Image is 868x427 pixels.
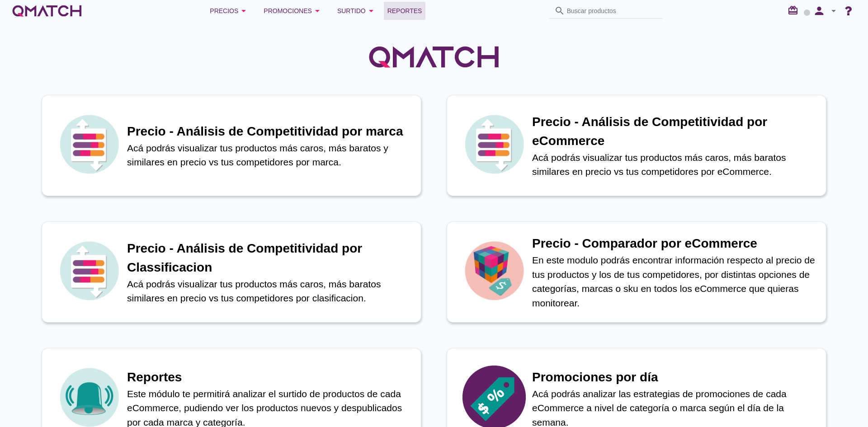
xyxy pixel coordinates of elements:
[366,34,502,80] img: QMatchLogo
[57,239,121,302] img: icon
[554,5,565,16] i: search
[256,2,330,20] button: Promociones
[532,368,817,387] h1: Promociones por día
[264,5,323,16] div: Promociones
[127,277,412,305] p: Acá podrás visualizar tus productos más caros, más baratos similares en precio vs tus competidore...
[203,2,256,20] button: Precios
[366,5,377,16] i: arrow_drop_down
[127,368,412,387] h1: Reportes
[567,4,657,18] input: Buscar productos
[788,5,802,16] i: redeem
[312,5,323,16] i: arrow_drop_down
[810,5,828,17] i: person
[127,239,412,277] h1: Precio - Análisis de Competitividad por Classificacion
[387,5,422,16] span: Reportes
[11,2,83,20] a: white-qmatch-logo
[29,221,434,323] a: iconPrecio - Análisis de Competitividad por ClassificacionAcá podrás visualizar tus productos más...
[238,5,249,16] i: arrow_drop_down
[434,221,839,323] a: iconPrecio - Comparador por eCommerceEn este modulo podrás encontrar información respecto al prec...
[29,95,434,196] a: iconPrecio - Análisis de Competitividad por marcaAcá podrás visualizar tus productos más caros, m...
[127,122,412,141] h1: Precio - Análisis de Competitividad por marca
[337,5,377,16] div: Surtido
[384,2,426,20] a: Reportes
[532,234,817,253] h1: Precio - Comparador por eCommerce
[57,113,121,176] img: icon
[462,239,526,302] img: icon
[434,95,839,196] a: iconPrecio - Análisis de Competitividad por eCommerceAcá podrás visualizar tus productos más caro...
[462,113,526,176] img: icon
[532,113,817,150] h1: Precio - Análisis de Competitividad por eCommerce
[828,5,839,16] i: arrow_drop_down
[127,141,412,169] p: Acá podrás visualizar tus productos más caros, más baratos y similares en precio vs tus competido...
[532,253,817,310] p: En este modulo podrás encontrar información respecto al precio de tus productos y los de tus comp...
[210,5,249,16] div: Precios
[330,2,384,20] button: Surtido
[532,150,817,179] p: Acá podrás visualizar tus productos más caros, más baratos similares en precio vs tus competidore...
